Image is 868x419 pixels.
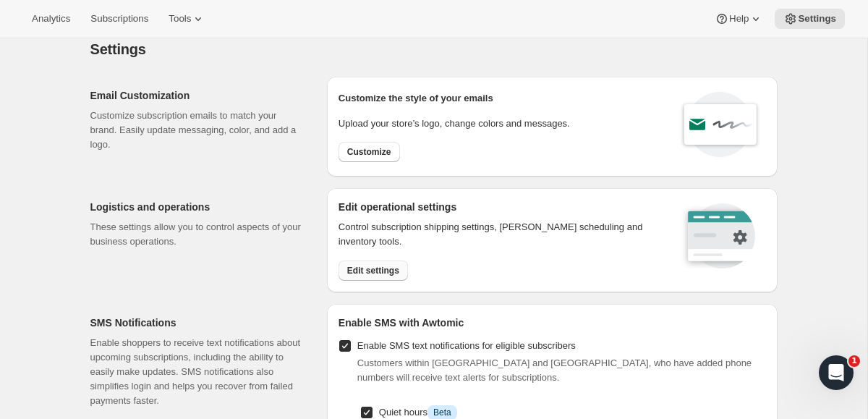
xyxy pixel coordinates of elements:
[90,41,146,57] span: Settings
[706,9,772,29] button: Help
[339,91,493,106] p: Customize the style of your emails
[433,407,451,418] span: Beta
[347,265,399,276] span: Edit settings
[379,407,457,418] span: Quiet hours
[160,9,214,29] button: Tools
[90,220,304,249] p: These settings allow you to control aspects of your business operations.
[347,146,391,158] span: Customize
[339,220,662,249] p: Control subscription shipping settings, [PERSON_NAME] scheduling and inventory tools.
[32,13,70,25] span: Analytics
[82,9,157,29] button: Subscriptions
[23,9,79,29] button: Analytics
[357,340,576,351] span: Enable SMS text notifications for eligible subscribers
[339,261,408,281] button: Edit settings
[339,200,662,214] h2: Edit operational settings
[848,355,860,367] span: 1
[90,200,304,214] h2: Logistics and operations
[90,13,148,25] span: Subscriptions
[339,142,400,162] button: Customize
[357,357,752,383] span: Customers within [GEOGRAPHIC_DATA] and [GEOGRAPHIC_DATA], who have added phone numbers will recei...
[169,13,191,25] span: Tools
[775,9,845,29] button: Settings
[90,88,304,103] h2: Email Customization
[798,13,836,25] span: Settings
[90,109,304,152] p: Customize subscription emails to match your brand. Easily update messaging, color, and add a logo.
[339,117,570,131] p: Upload your store’s logo, change colors and messages.
[819,355,854,390] iframe: Intercom live chat
[339,316,766,330] h2: Enable SMS with Awtomic
[729,13,749,25] span: Help
[90,316,304,330] h2: SMS Notifications
[90,336,304,408] p: Enable shoppers to receive text notifications about upcoming subscriptions, including the ability...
